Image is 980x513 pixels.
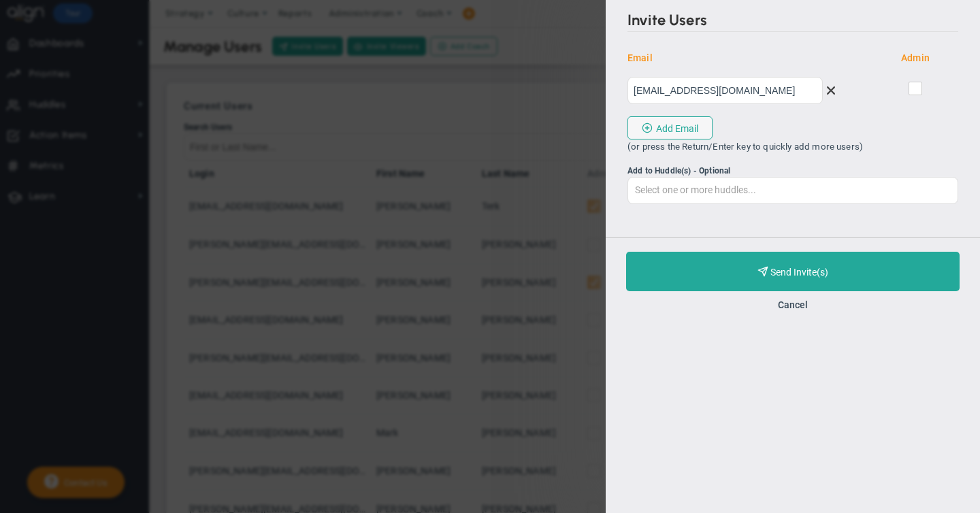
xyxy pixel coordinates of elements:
[901,52,930,65] span: Admin
[627,142,863,152] span: (or press the Return/Enter key to quickly add more users)
[627,52,773,65] span: Email
[627,116,713,139] button: Add Email
[628,178,958,202] input: Add to Huddle(s) - Optional
[778,299,808,310] button: Cancel
[627,166,958,176] div: Select one or more Huddles... The invited User(s) will be added to the Huddle as a member.
[626,252,960,291] button: Send Invite(s)
[770,267,828,278] span: Send Invite(s)
[627,11,958,32] h2: Invite Users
